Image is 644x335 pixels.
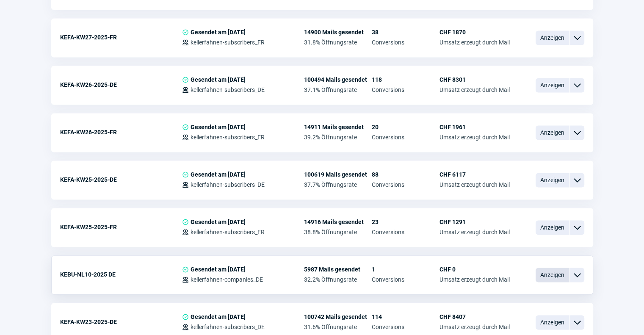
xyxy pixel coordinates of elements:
span: 14916 Mails gesendet [304,219,372,225]
span: Gesendet am [DATE] [191,266,246,273]
span: 38 [372,29,439,36]
span: Umsatz erzeugt durch Mail [439,39,510,46]
div: KEFA-KW26-2025-DE [60,76,182,93]
span: Gesendet am [DATE] [191,124,246,130]
span: 1 [372,266,439,273]
span: 39.2% Öffnungsrate [304,134,372,141]
div: KEBU-NL10-2025 DE [60,266,182,283]
span: 100494 Mails gesendet [304,76,372,83]
span: 5987 Mails gesendet [304,266,372,273]
span: kellerfahnen-subscribers_DE [191,86,265,93]
span: 118 [372,76,439,83]
span: Conversions [372,181,439,188]
div: KEFA-KW27-2025-FR [60,29,182,46]
div: KEFA-KW25-2025-FR [60,219,182,235]
span: Anzeigen [536,30,569,45]
span: Anzeigen [536,78,569,92]
span: Anzeigen [536,268,569,282]
span: 23 [372,219,439,225]
div: KEFA-KW23-2025-DE [60,313,182,330]
span: Umsatz erzeugt durch Mail [439,134,510,141]
span: 32.2% Öffnungsrate [304,276,372,283]
span: Umsatz erzeugt durch Mail [439,324,510,330]
span: Gesendet am [DATE] [191,171,246,178]
span: kellerfahnen-subscribers_FR [191,134,265,141]
span: Umsatz erzeugt durch Mail [439,181,510,188]
span: CHF 8407 [439,313,510,320]
span: Umsatz erzeugt durch Mail [439,229,510,235]
div: KEFA-KW26-2025-FR [60,124,182,141]
span: Anzeigen [536,220,569,235]
span: Umsatz erzeugt durch Mail [439,86,510,93]
span: 37.1% Öffnungsrate [304,86,372,93]
span: Umsatz erzeugt durch Mail [439,276,510,283]
span: Gesendet am [DATE] [191,313,246,320]
span: 38.8% Öffnungsrate [304,229,372,235]
span: 88 [372,171,439,178]
span: Conversions [372,86,439,93]
span: 20 [372,124,439,130]
span: 14900 Mails gesendet [304,29,372,36]
div: KEFA-KW25-2025-DE [60,171,182,188]
span: Conversions [372,324,439,330]
span: kellerfahnen-subscribers_DE [191,324,265,330]
span: Conversions [372,276,439,283]
span: CHF 8301 [439,76,510,83]
span: 114 [372,313,439,320]
span: CHF 1291 [439,219,510,225]
span: Conversions [372,39,439,46]
span: Conversions [372,229,439,235]
span: 31.8% Öffnungsrate [304,39,372,46]
span: Gesendet am [DATE] [191,76,246,83]
span: kellerfahnen-subscribers_DE [191,181,265,188]
span: CHF 1870 [439,29,510,36]
span: CHF 6117 [439,171,510,178]
span: 100619 Mails gesendet [304,171,372,178]
span: Anzeigen [536,125,569,140]
span: 37.7% Öffnungsrate [304,181,372,188]
span: kellerfahnen-companies_DE [191,276,263,283]
span: CHF 0 [439,266,510,273]
span: Gesendet am [DATE] [191,29,246,36]
span: kellerfahnen-subscribers_FR [191,229,265,235]
span: Conversions [372,134,439,141]
span: CHF 1961 [439,124,510,130]
span: Gesendet am [DATE] [191,219,246,225]
span: kellerfahnen-subscribers_FR [191,39,265,46]
span: Anzeigen [536,315,569,329]
span: 100742 Mails gesendet [304,313,372,320]
span: Anzeigen [536,173,569,187]
span: 14911 Mails gesendet [304,124,372,130]
span: 31.6% Öffnungsrate [304,324,372,330]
